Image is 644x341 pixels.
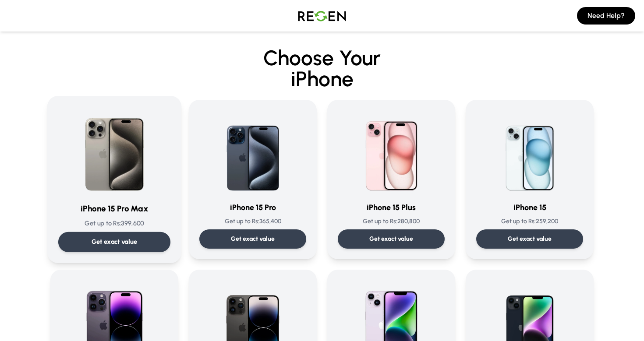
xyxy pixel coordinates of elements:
[211,110,295,194] img: iPhone 15 Pro
[508,235,552,243] p: Get exact value
[349,110,433,194] img: iPhone 15 Plus
[199,201,306,214] h3: iPhone 15 Pro
[338,217,445,226] p: Get up to Rs: 280,800
[291,4,353,28] img: Logo
[92,237,138,246] p: Get exact value
[476,217,583,226] p: Get up to Rs: 259,200
[263,45,381,70] span: Choose Your
[58,219,170,228] p: Get up to Rs: 399,600
[58,203,170,215] h3: iPhone 15 Pro Max
[488,110,572,194] img: iPhone 15
[70,107,159,195] img: iPhone 15 Pro Max
[199,217,306,226] p: Get up to Rs: 365,400
[369,235,413,243] p: Get exact value
[577,7,635,25] button: Need Help?
[476,201,583,214] h3: iPhone 15
[231,235,275,243] p: Get exact value
[50,68,594,89] span: iPhone
[338,201,445,214] h3: iPhone 15 Plus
